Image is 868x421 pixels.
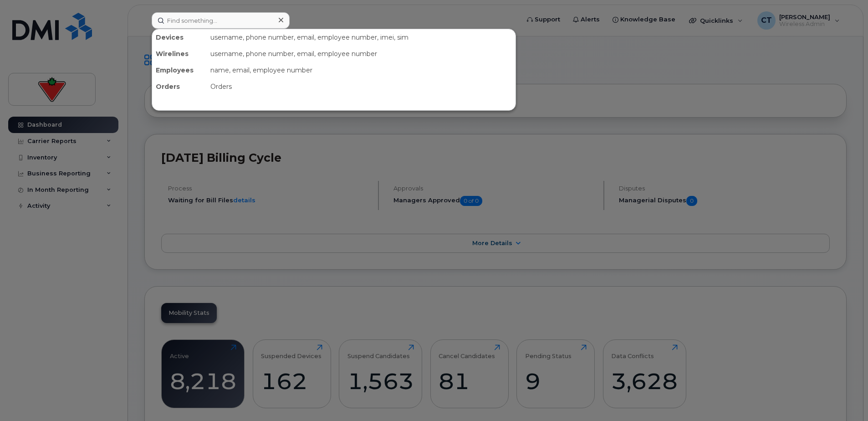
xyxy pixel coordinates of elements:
[152,46,207,62] div: Wirelines
[152,29,207,46] div: Devices
[207,46,516,62] div: username, phone number, email, employee number
[207,62,516,78] div: name, email, employee number
[207,78,516,95] div: Orders
[152,62,207,78] div: Employees
[207,29,516,46] div: username, phone number, email, employee number, imei, sim
[152,78,207,95] div: Orders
